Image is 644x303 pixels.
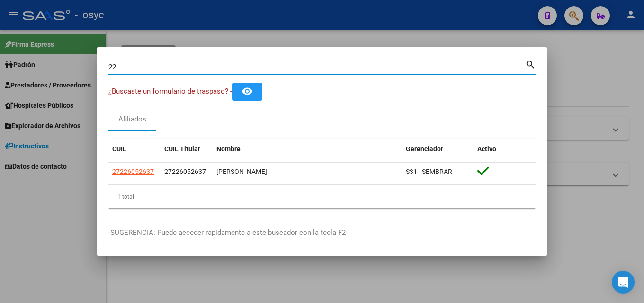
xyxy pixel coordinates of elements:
[213,139,402,159] datatable-header-cell: Nombre
[406,145,443,153] span: Gerenciador
[112,145,126,153] span: CUIL
[164,168,206,175] span: 27226052637
[112,168,154,175] span: 27226052637
[525,58,536,69] mat-icon: search
[406,168,452,175] span: S31 - SEMBRAR
[474,139,536,159] datatable-header-cell: Activo
[402,139,474,159] datatable-header-cell: Gerenciador
[216,145,241,153] span: Nombre
[108,185,536,208] div: 1 total
[118,114,146,125] div: Afiliados
[164,145,200,153] span: CUIL Titular
[108,227,536,238] p: -SUGERENCIA: Puede acceder rapidamente a este buscador con la tecla F2-
[108,139,161,159] datatable-header-cell: CUIL
[108,87,232,95] span: ¿Buscaste un formulario de traspaso? -
[241,86,253,97] mat-icon: remove_red_eye
[612,271,635,294] div: Open Intercom Messenger
[161,139,213,159] datatable-header-cell: CUIL Titular
[216,166,398,177] div: [PERSON_NAME]
[477,145,496,153] span: Activo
